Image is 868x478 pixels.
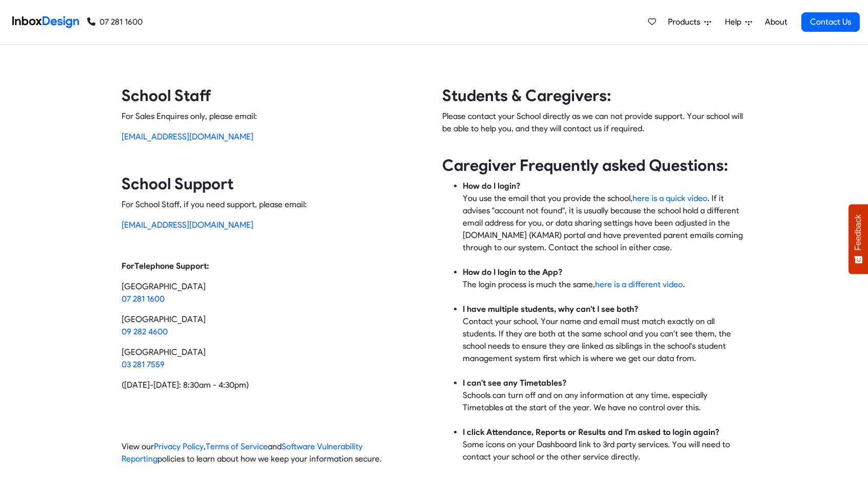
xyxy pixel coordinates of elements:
p: View our , and policies to learn about how we keep your information secure. [122,441,426,465]
strong: I have multiple students, why can't I see both? [463,304,638,314]
p: [GEOGRAPHIC_DATA] [122,281,426,305]
a: Privacy Policy [154,442,204,451]
a: here is a different video [595,280,683,289]
a: Contact Us [801,12,860,32]
strong: Students & Caregivers: [442,86,611,105]
li: You use the email that you provide the school, . If it advises "account not found", it is usually... [463,180,746,266]
span: Help [725,16,745,28]
span: Products [668,16,704,28]
strong: Telephone Support: [134,261,209,271]
a: [EMAIL_ADDRESS][DOMAIN_NAME] [122,220,253,230]
p: For Sales Enquires only, please email: [122,110,426,123]
a: Products [664,12,715,32]
a: Help [721,12,756,32]
p: ([DATE]-[DATE]: 8:30am - 4:30pm) [122,379,426,391]
a: here is a quick video [633,193,707,203]
li: Contact your school, Your name and email must match exactly on all students. If they are both at ... [463,303,746,377]
button: Feedback - Show survey [849,204,868,274]
li: Some icons on your Dashboard link to 3rd party services. You will need to contact your school or ... [463,426,746,463]
li: The login process is much the same, . [463,266,746,303]
strong: How do I login to the App? [463,267,562,277]
a: 07 281 1600 [87,16,143,28]
li: Schools can turn off and on any information at any time, especially Timetables at the start of th... [463,377,746,426]
strong: I can't see any Timetables? [463,378,566,388]
a: 03 281 7559 [122,360,165,369]
p: Please contact your School directly as we can not provide support. Your school will be able to he... [442,110,746,147]
strong: School Support [122,174,233,193]
strong: How do I login? [463,181,520,191]
a: 09 282 4600 [122,327,168,336]
p: For School Staff, if you need support, please email: [122,198,426,211]
a: [EMAIL_ADDRESS][DOMAIN_NAME] [122,132,253,142]
a: 07 281 1600 [122,294,165,304]
strong: Caregiver Frequently asked Questions: [442,156,728,175]
a: About [762,12,790,32]
p: [GEOGRAPHIC_DATA] [122,346,426,371]
strong: For [122,261,134,271]
a: Terms of Service [206,442,268,451]
strong: School Staff [122,86,211,105]
span: Feedback [854,214,863,250]
p: [GEOGRAPHIC_DATA] [122,313,426,338]
strong: I click Attendance, Reports or Results and I'm asked to login again? [463,427,719,437]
